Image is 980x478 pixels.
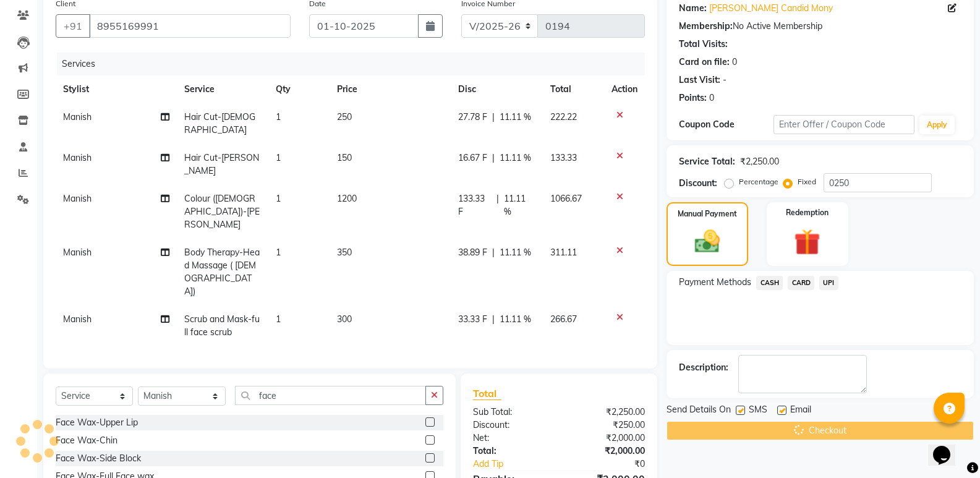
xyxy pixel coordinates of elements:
[687,227,728,256] img: _cash.svg
[458,313,487,326] span: 33.33 F
[679,2,707,15] div: Name:
[235,386,426,405] input: Search or Scan
[709,2,833,15] a: [PERSON_NAME] Candid Mony
[790,403,811,419] span: Email
[798,176,816,187] label: Fixed
[458,192,492,218] span: 133.33 F
[679,155,735,168] div: Service Total:
[679,118,773,131] div: Coupon Code
[177,75,268,103] th: Service
[464,432,559,445] div: Net:
[492,111,495,124] span: |
[56,14,90,38] button: +91
[709,92,714,105] div: 0
[679,92,707,105] div: Points:
[500,246,531,259] span: 11.11 %
[667,403,731,419] span: Send Details On
[458,111,487,124] span: 27.78 F
[550,247,577,258] span: 311.11
[679,361,728,374] div: Description:
[550,152,577,163] span: 133.33
[184,314,260,338] span: Scrub and Mask-full face scrub
[786,207,829,218] label: Redemption
[458,246,487,259] span: 38.89 F
[786,226,829,258] img: _gift.svg
[337,193,357,204] span: 1200
[184,111,255,135] span: Hair Cut-[DEMOGRAPHIC_DATA]
[492,152,495,164] span: |
[63,111,92,122] span: Manish
[559,445,654,458] div: ₹2,000.00
[337,152,352,163] span: 150
[337,111,352,122] span: 250
[464,419,559,432] div: Discount:
[458,152,487,164] span: 16.67 F
[679,177,717,190] div: Discount:
[337,314,352,325] span: 300
[276,247,281,258] span: 1
[732,56,737,69] div: 0
[788,276,814,290] span: CARD
[56,434,117,447] div: Face Wax-Chin
[63,193,92,204] span: Manish
[184,247,260,297] span: Body Therapy-Head Massage ( [DEMOGRAPHIC_DATA])
[500,152,531,164] span: 11.11 %
[276,193,281,204] span: 1
[679,38,728,51] div: Total Visits:
[679,20,961,33] div: No Active Membership
[496,192,499,218] span: |
[678,208,737,220] label: Manual Payment
[559,432,654,445] div: ₹2,000.00
[550,193,582,204] span: 1066.67
[63,247,92,258] span: Manish
[492,246,495,259] span: |
[492,313,495,326] span: |
[500,313,531,326] span: 11.11 %
[464,445,559,458] div: Total:
[773,115,914,134] input: Enter Offer / Coupon Code
[276,111,281,122] span: 1
[330,75,451,103] th: Price
[464,458,575,471] a: Add Tip
[928,429,968,466] iframe: chat widget
[500,111,531,124] span: 11.11 %
[679,56,730,69] div: Card on file:
[504,192,535,218] span: 11.11 %
[679,20,733,33] div: Membership:
[819,276,838,290] span: UPI
[559,406,654,419] div: ₹2,250.00
[184,152,259,176] span: Hair Cut-[PERSON_NAME]
[56,75,177,103] th: Stylist
[63,152,92,163] span: Manish
[575,458,654,471] div: ₹0
[550,314,577,325] span: 266.67
[543,75,604,103] th: Total
[679,74,720,87] div: Last Visit:
[740,155,779,168] div: ₹2,250.00
[473,387,501,400] span: Total
[919,116,955,134] button: Apply
[604,75,645,103] th: Action
[276,314,281,325] span: 1
[337,247,352,258] span: 350
[276,152,281,163] span: 1
[723,74,726,87] div: -
[679,276,751,289] span: Payment Methods
[559,419,654,432] div: ₹250.00
[749,403,767,419] span: SMS
[739,176,778,187] label: Percentage
[63,314,92,325] span: Manish
[56,452,141,465] div: Face Wax-Side Block
[56,416,138,429] div: Face Wax-Upper Lip
[89,14,291,38] input: Search by Name/Mobile/Email/Code
[464,406,559,419] div: Sub Total:
[451,75,543,103] th: Disc
[550,111,577,122] span: 222.22
[268,75,330,103] th: Qty
[184,193,260,230] span: Colour ([DEMOGRAPHIC_DATA])-[PERSON_NAME]
[57,53,654,75] div: Services
[756,276,783,290] span: CASH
